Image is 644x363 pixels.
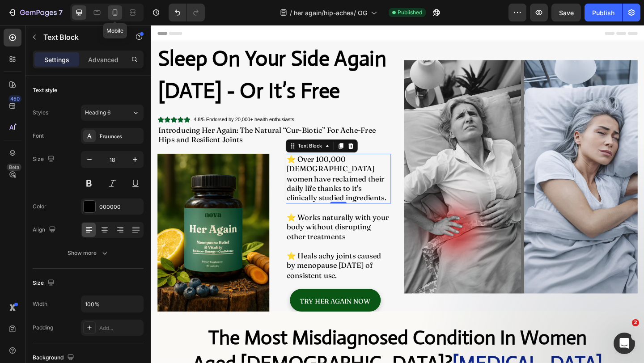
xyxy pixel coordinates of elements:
iframe: Design area [151,25,644,363]
div: Text Block [158,127,188,135]
div: Rich Text Editor. Editing area: main [147,203,261,236]
div: Color [33,203,47,211]
p: ⭐️ Heals achy joints caused by menopause [DATE] of consistent use. [148,246,260,277]
div: Text style [33,86,57,94]
div: Styles [33,109,48,117]
span: 2 [632,319,639,326]
div: Align [33,224,58,236]
div: Undo/Redo [169,4,205,21]
span: Published [398,8,422,17]
img: Alt image [275,38,530,292]
div: Show more [68,249,109,257]
div: Fraunces [99,132,141,140]
div: Size [33,153,56,165]
div: Font [33,132,44,140]
p: Settings [44,55,69,64]
div: 450 [8,95,21,102]
span: Heading 6 [85,109,110,117]
p: 7 [59,7,63,18]
p: ⭐️ Works naturally with your body without disrupting other treatments [148,204,260,235]
iframe: Intercom live chat [614,333,635,354]
div: Padding [33,324,53,332]
p: Advanced [88,55,119,64]
div: Publish [592,8,614,17]
div: 000000 [99,203,141,211]
div: Add... [99,324,141,332]
button: Heading 6 [81,105,144,121]
div: Width [33,300,47,308]
div: Beta [7,164,21,171]
span: TRY HER AGAIN NOW [162,296,239,305]
button: Publish [585,4,622,21]
a: TRY HER AGAIN NOW [151,287,250,312]
span: Save [559,9,574,17]
span: / [290,8,292,17]
p: Text Block [43,32,119,42]
button: Show more [33,245,144,261]
button: Save [551,4,581,21]
button: 7 [4,4,67,21]
div: Size [33,277,56,289]
span: her again/hip-aches/ OG [294,8,367,17]
input: Auto [81,296,143,312]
